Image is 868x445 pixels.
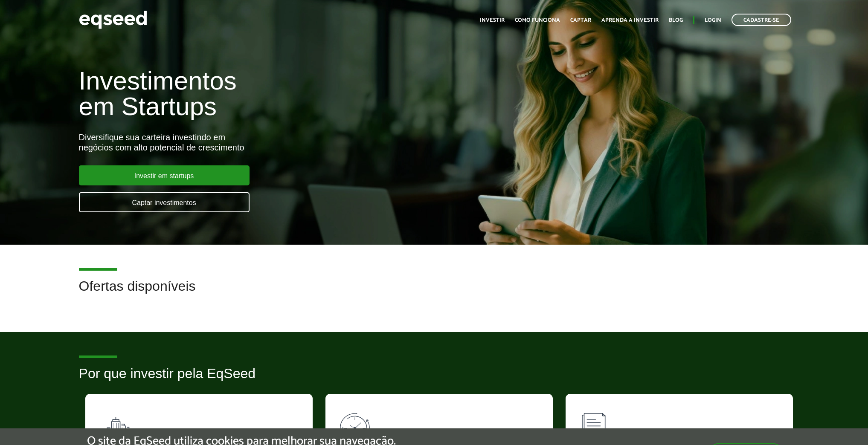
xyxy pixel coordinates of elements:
[705,17,721,23] a: Login
[578,407,617,445] img: 90x90_lista.svg
[515,17,560,23] a: Como funciona
[98,407,136,445] img: 90x90_fundos.svg
[79,132,500,153] div: Diversifique sua carteira investindo em negócios com alto potencial de crescimento
[79,9,147,31] img: EqSeed
[732,14,791,26] a: Cadastre-se
[669,17,683,23] a: Blog
[79,192,250,212] a: Captar investimentos
[570,17,591,23] a: Captar
[79,68,500,119] h1: Investimentos em Startups
[601,17,659,23] a: Aprenda a investir
[79,279,790,306] h2: Ofertas disponíveis
[338,407,377,445] img: 90x90_tempo.svg
[480,17,505,23] a: Investir
[79,165,250,185] a: Investir em startups
[79,366,790,394] h2: Por que investir pela EqSeed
